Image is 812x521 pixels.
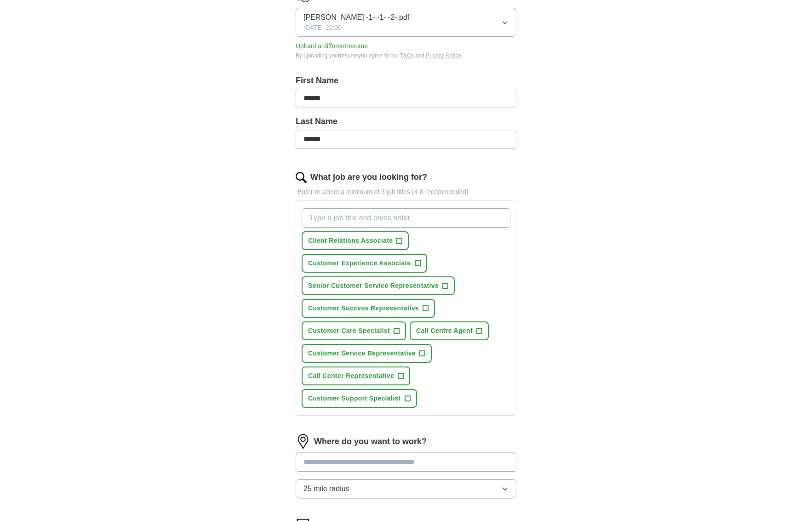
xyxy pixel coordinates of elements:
a: T&Cs [400,52,414,59]
button: Client Relations Associate [302,231,409,250]
button: Customer Service Representative [302,344,432,363]
button: Call Centre Agent [410,321,489,340]
span: [PERSON_NAME] -1- -1- -2-.pdf [303,12,409,23]
span: Call Centre Agent [416,326,473,336]
span: 25 mile radius [303,483,349,494]
a: Privacy Notice [426,52,461,59]
img: location.png [296,434,310,449]
button: Customer Experience Associate [302,254,427,273]
button: [PERSON_NAME] -1- -1- -2-.pdf[DATE] 22:00 [296,8,516,37]
label: Last Name [296,115,516,128]
label: Where do you want to work? [314,435,427,448]
button: Senior Customer Service Representative [302,276,455,295]
button: Call Center Representative [302,366,410,385]
span: Customer Success Representative [308,303,419,313]
img: search.png [296,172,307,183]
span: Call Center Representative [308,371,394,381]
button: 25 mile radius [296,479,516,498]
button: Customer Success Representative [302,299,435,318]
button: Upload a differentresume [296,41,368,51]
p: Enter or select a minimum of 3 job titles (4-8 recommended) [296,187,516,197]
span: [DATE] 22:00 [303,23,342,33]
button: Customer Support Specialist [302,389,417,408]
input: Type a job title and press enter [302,208,510,228]
span: Customer Experience Associate [308,258,411,268]
span: Senior Customer Service Representative [308,281,439,291]
label: First Name [296,74,516,87]
button: Customer Care Specialist [302,321,406,340]
span: Customer Support Specialist [308,394,401,403]
label: What job are you looking for? [310,171,427,183]
span: Client Relations Associate [308,236,393,246]
div: By uploading your resume you agree to our and . [296,52,516,60]
span: Customer Care Specialist [308,326,390,336]
span: Customer Service Representative [308,349,416,358]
